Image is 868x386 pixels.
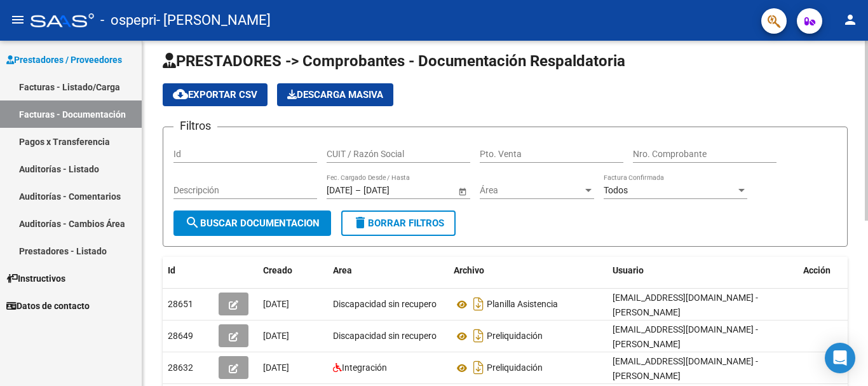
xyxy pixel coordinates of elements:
mat-icon: person [843,12,858,27]
span: Datos de contacto [6,299,90,313]
span: [EMAIL_ADDRESS][DOMAIN_NAME] - [PERSON_NAME] [613,356,758,381]
span: Descarga Masiva [287,89,383,100]
datatable-header-cell: Usuario [607,257,798,284]
span: Planilla Asistencia [487,300,558,310]
button: Borrar Filtros [341,210,456,236]
button: Open calendar [456,184,469,198]
datatable-header-cell: Area [328,257,449,284]
datatable-header-cell: Id [163,257,214,284]
span: PRESTADORES -> Comprobantes - Documentación Respaldatoria [163,52,625,70]
span: 28649 [168,331,193,341]
span: - ospepri [100,6,156,34]
span: Preliquidación [487,363,543,373]
mat-icon: delete [353,215,368,230]
span: Discapacidad sin recupero [333,299,437,309]
span: – [355,185,361,196]
button: Buscar Documentacion [173,210,331,236]
span: Instructivos [6,272,65,286]
span: 28651 [168,299,193,309]
span: Archivo [454,265,484,275]
i: Descargar documento [470,294,487,314]
span: [EMAIL_ADDRESS][DOMAIN_NAME] - [PERSON_NAME] [613,293,758,317]
span: Creado [263,265,292,275]
span: Buscar Documentacion [185,217,320,229]
span: Usuario [613,265,644,275]
span: [DATE] [263,299,289,309]
app-download-masive: Descarga masiva de comprobantes (adjuntos) [277,83,393,106]
span: Area [333,265,352,275]
span: Integración [342,362,387,373]
span: [EMAIL_ADDRESS][DOMAIN_NAME] - [PERSON_NAME] [613,324,758,349]
input: End date [363,185,426,196]
datatable-header-cell: Acción [798,257,862,284]
span: [DATE] [263,331,289,341]
span: Todos [604,185,628,195]
datatable-header-cell: Creado [258,257,328,284]
span: Área [480,185,583,196]
div: Open Intercom Messenger [825,343,855,373]
input: Start date [327,185,353,196]
span: - [PERSON_NAME] [156,6,271,34]
span: Prestadores / Proveedores [6,53,122,67]
i: Descargar documento [470,326,487,346]
mat-icon: cloud_download [173,86,188,102]
button: Exportar CSV [163,83,268,106]
span: [DATE] [263,362,289,373]
span: Borrar Filtros [353,217,444,229]
span: 28632 [168,362,193,373]
span: Discapacidad sin recupero [333,331,437,341]
span: Exportar CSV [173,89,257,100]
button: Descarga Masiva [277,83,393,106]
datatable-header-cell: Archivo [449,257,607,284]
i: Descargar documento [470,357,487,378]
h3: Filtros [173,117,217,135]
span: Acción [803,265,831,275]
mat-icon: search [185,215,200,230]
span: Id [168,265,175,275]
mat-icon: menu [10,12,25,27]
span: Preliquidación [487,331,543,341]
